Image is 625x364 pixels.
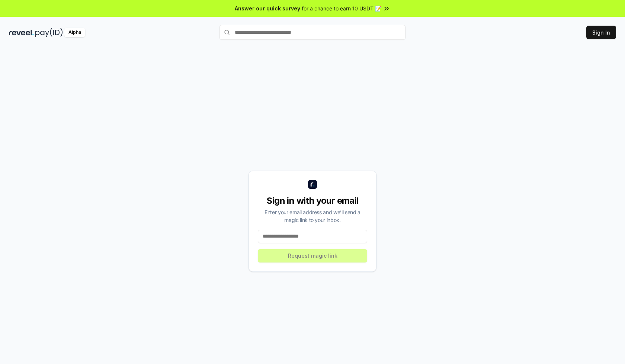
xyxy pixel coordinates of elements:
[64,28,85,37] div: Alpha
[258,208,367,224] div: Enter your email address and we’ll send a magic link to your inbox.
[258,195,367,207] div: Sign in with your email
[35,28,63,37] img: pay_id
[302,4,381,12] span: for a chance to earn 10 USDT 📝
[235,4,300,12] span: Answer our quick survey
[308,180,317,189] img: logo_small
[9,28,34,37] img: reveel_dark
[586,26,616,39] button: Sign In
